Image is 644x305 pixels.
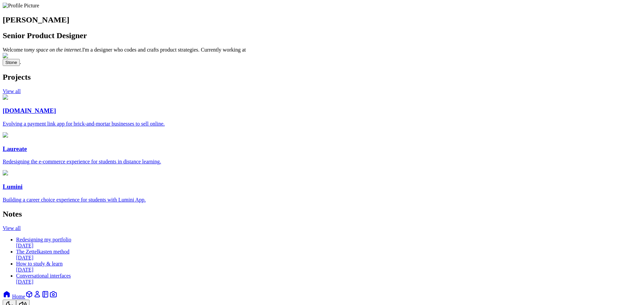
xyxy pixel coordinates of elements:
a: View all [3,225,21,231]
a: Stone [3,59,20,65]
h3: [DOMAIN_NAME] [3,107,641,115]
a: How to study & learn[DATE] [16,261,63,273]
h2: Notes [3,210,641,219]
a: The Zettelkasten method[DATE] [16,249,69,260]
h2: Senior Product Designer [3,31,641,40]
h2: Projects [3,73,641,82]
span: Home [12,294,25,299]
a: LuminiBuilding a career choice experience for students with Lumini App. [3,170,641,203]
h3: Lumini [3,183,641,190]
p: Evolving a payment link app for brick-and-mortar businesses to sell online. [3,121,641,127]
img: Laureate-Home-p-1080.png [3,132,8,138]
span: [DATE] [16,243,34,248]
em: my space on the internet. [28,47,82,53]
a: Redesigning my portfolio[DATE] [16,237,71,248]
img: Profile Picture [3,3,39,9]
p: Building a career choice experience for students with Lumini App. [3,197,641,203]
a: LaureateRedesigning the e-commerce experience for students in distance learning. [3,132,641,165]
p: Redesigning the e-commerce experience for students in distance learning. [3,159,641,165]
h3: Laureate [3,145,641,153]
img: hidden image [3,53,37,59]
span: Welcome to I'm a designer who codes and crafts product strategies. Currently working at . [3,47,641,65]
a: [DOMAIN_NAME]Evolving a payment link app for brick-and-mortar businesses to sell online. [3,94,641,127]
span: [DATE] [16,279,34,285]
img: linkme_home.png [3,94,8,100]
a: Home [3,294,25,299]
button: Stone [3,59,20,66]
a: Conversational interfaces[DATE] [16,273,71,285]
span: [DATE] [16,267,34,273]
img: home_lumini-p-1080.png [3,170,8,175]
h1: [PERSON_NAME] [3,15,641,24]
a: View all [3,88,21,94]
span: [DATE] [16,255,34,260]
